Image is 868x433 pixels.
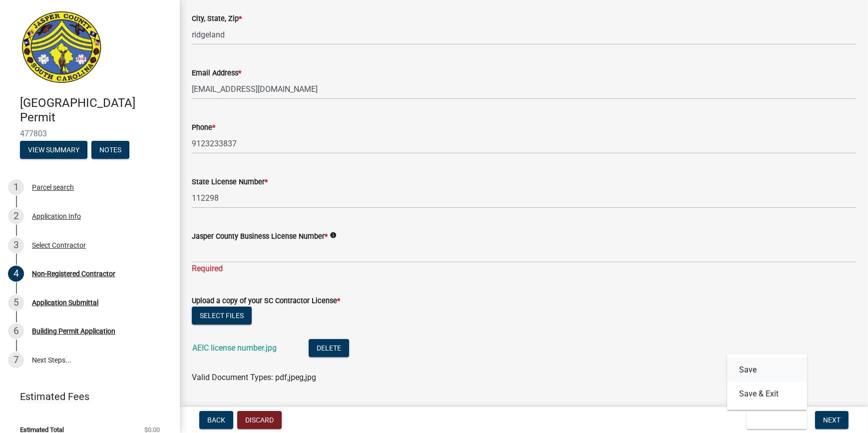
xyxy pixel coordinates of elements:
[32,184,74,191] div: Parcel search
[330,232,337,239] i: info
[32,242,86,249] div: Select Contractor
[192,124,215,131] label: Phone
[91,146,129,154] wm-modal-confirm: Notes
[192,263,856,275] div: Required
[32,270,115,277] div: Non-Registered Contractor
[192,233,328,240] label: Jasper County Business License Number
[192,15,242,22] label: City, State, Zip
[192,70,241,77] label: Email Address
[32,328,115,335] div: Building Permit Application
[144,427,160,433] span: $0.00
[199,411,233,429] button: Back
[8,323,24,339] div: 6
[91,141,129,159] button: Notes
[20,10,103,85] img: Jasper County, South Carolina
[8,208,24,224] div: 2
[207,416,225,424] span: Back
[192,298,340,305] label: Upload a copy of your SC Contractor License
[32,299,98,306] div: Application Submittal
[727,358,807,382] button: Save
[747,411,807,429] button: Save & Exit
[8,237,24,253] div: 3
[20,141,87,159] button: View Summary
[20,146,87,154] wm-modal-confirm: Summary
[20,96,172,125] h4: [GEOGRAPHIC_DATA] Permit
[8,387,164,407] a: Estimated Fees
[823,416,841,424] span: Next
[8,179,24,195] div: 1
[727,382,807,406] button: Save & Exit
[20,427,64,433] span: Estimated Total
[192,373,316,382] span: Valid Document Types: pdf,jpeg,jpg
[755,416,793,424] span: Save & Exit
[309,339,349,357] button: Delete
[8,352,24,368] div: 7
[32,213,81,220] div: Application Info
[192,179,268,186] label: State License Number
[8,295,24,311] div: 5
[192,307,252,325] button: Select files
[727,354,807,410] div: Save & Exit
[237,411,282,429] button: Discard
[8,266,24,282] div: 4
[815,411,849,429] button: Next
[20,129,160,138] span: 477803
[192,343,277,353] a: AEIC license number.jpg
[309,344,349,353] wm-modal-confirm: Delete Document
